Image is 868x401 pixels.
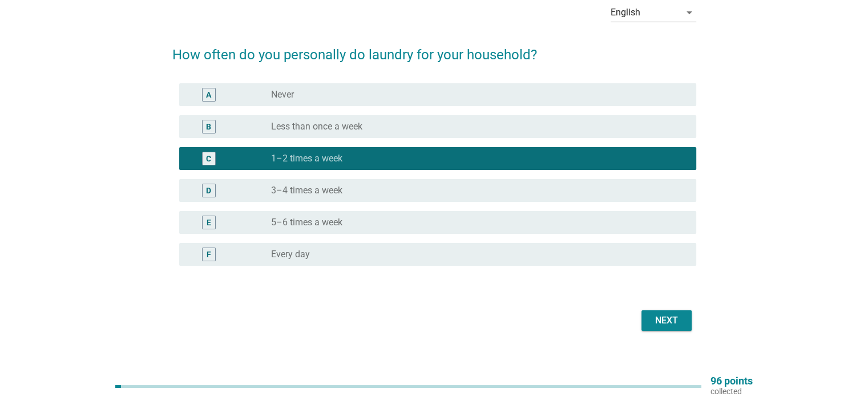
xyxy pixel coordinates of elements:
[710,386,753,396] p: collected
[172,33,696,65] h2: How often do you personally do laundry for your household?
[271,185,342,196] label: 3–4 times a week
[206,185,211,197] div: D
[206,121,211,133] div: B
[271,217,342,228] label: 5–6 times a week
[271,89,294,100] label: Never
[611,7,640,18] div: English
[641,310,692,331] button: Next
[710,376,753,386] p: 96 points
[206,153,211,165] div: C
[207,249,211,261] div: F
[651,314,683,327] div: Next
[271,153,342,164] label: 1–2 times a week
[271,249,310,260] label: Every day
[683,6,696,19] i: arrow_drop_down
[271,121,362,132] label: Less than once a week
[206,89,211,101] div: A
[207,217,211,229] div: E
